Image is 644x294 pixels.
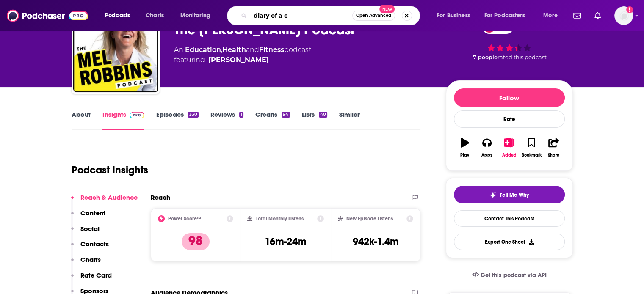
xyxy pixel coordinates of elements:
[140,9,169,22] a: Charts
[185,46,221,54] a: Education
[302,110,327,130] a: Lists40
[239,112,243,118] div: 1
[80,193,138,201] p: Reach & Audience
[80,240,109,248] p: Contacts
[460,153,469,158] div: Play
[484,10,525,22] span: For Podcasters
[500,192,529,198] span: Tell Me Why
[473,54,498,60] span: 7 people
[71,271,112,287] button: Rate Card
[319,112,327,118] div: 40
[73,8,158,92] img: The Mel Robbins Podcast
[537,9,568,22] button: open menu
[99,9,141,22] button: open menu
[437,10,470,22] span: For Business
[102,110,144,130] a: InsightsPodchaser Pro
[614,6,633,25] img: User Profile
[498,54,547,60] span: rated this podcast
[481,272,546,279] span: Get this podcast via API
[379,5,395,13] span: New
[71,209,105,225] button: Content
[180,10,210,22] span: Monitoring
[454,132,476,163] button: Play
[151,193,170,201] h2: Reach
[174,45,311,65] div: An podcast
[498,132,520,163] button: Added
[255,110,290,130] a: Credits94
[543,10,558,22] span: More
[222,46,246,54] a: Health
[454,234,565,250] button: Export One-Sheet
[454,110,565,128] div: Rate
[174,55,311,65] span: featuring
[614,6,633,25] span: Logged in as smeizlik
[465,265,553,286] a: Get this podcast via API
[105,10,130,22] span: Podcasts
[256,216,304,222] h2: Total Monthly Listens
[72,110,91,130] a: About
[156,110,198,130] a: Episodes330
[265,235,307,248] h3: 16m-24m
[235,6,428,25] div: Search podcasts, credits, & more...
[454,186,565,203] button: tell me why sparkleTell Me Why
[168,216,201,222] h2: Power Score™
[80,209,105,217] p: Content
[454,210,565,227] a: Contact This Podcast
[210,110,243,130] a: Reviews1
[80,271,112,279] p: Rate Card
[591,8,604,23] a: Show notifications dropdown
[188,112,198,118] div: 330
[356,14,391,18] span: Open Advanced
[146,10,164,22] span: Charts
[71,225,100,240] button: Social
[72,164,148,176] h1: Podcast Insights
[71,256,101,271] button: Charts
[502,153,517,158] div: Added
[489,192,496,198] img: tell me why sparkle
[479,9,537,22] button: open menu
[346,216,393,222] h2: New Episode Listens
[454,88,565,107] button: Follow
[481,153,492,158] div: Apps
[259,46,284,54] a: Fitness
[80,225,100,233] p: Social
[520,132,542,163] button: Bookmark
[431,9,481,22] button: open menu
[353,235,399,248] h3: 942k-1.4m
[80,256,101,264] p: Charts
[542,132,564,163] button: Share
[339,110,360,130] a: Similar
[614,6,633,25] button: Show profile menu
[71,193,138,209] button: Reach & Audience
[476,132,498,163] button: Apps
[246,46,259,54] span: and
[352,11,395,21] button: Open AdvancedNew
[446,14,573,66] div: 98 7 peoplerated this podcast
[626,6,633,13] svg: Add a profile image
[221,46,222,54] span: ,
[182,233,210,250] p: 98
[208,55,269,65] a: Mel Robbins
[71,240,109,256] button: Contacts
[570,8,584,23] a: Show notifications dropdown
[174,9,221,22] button: open menu
[282,112,290,118] div: 94
[130,112,144,118] img: Podchaser Pro
[548,153,559,158] div: Share
[250,9,352,22] input: Search podcasts, credits, & more...
[7,8,88,24] img: Podchaser - Follow, Share and Rate Podcasts
[521,153,541,158] div: Bookmark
